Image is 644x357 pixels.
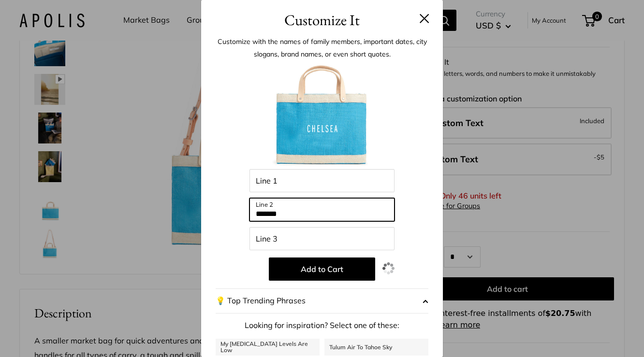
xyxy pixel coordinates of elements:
button: 💡 Top Trending Phrases [216,288,428,314]
p: Customize with the names of family members, important dates, city slogans, brand names, or even s... [216,35,428,60]
h3: Customize It [216,9,428,31]
button: Add to Cart [269,257,375,281]
img: loading.gif [382,262,395,274]
a: My [MEDICAL_DATA] Levels Are Low [216,339,320,356]
a: Tulum Air To Tahoe Sky [324,339,428,356]
img: customizer-prod [269,63,375,169]
p: Looking for inspiration? Select one of these: [216,318,428,333]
